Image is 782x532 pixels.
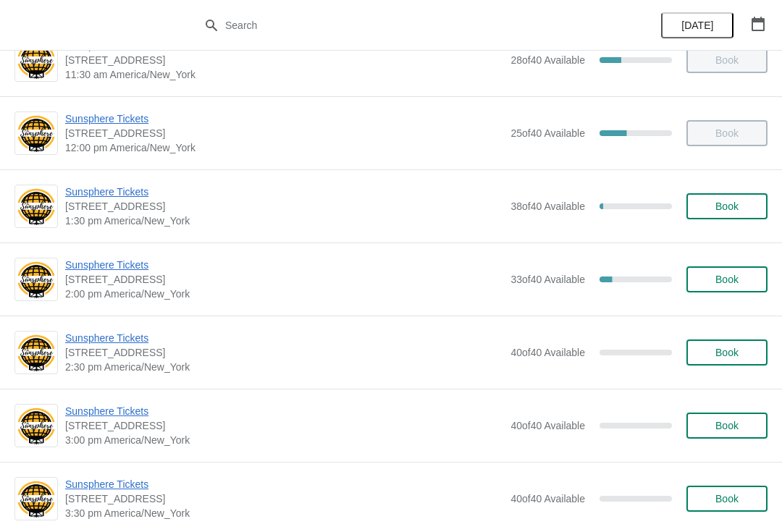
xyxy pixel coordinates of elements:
img: Sunsphere Tickets | 810 Clinch Avenue, Knoxville, TN, USA | 3:00 pm America/New_York [15,406,57,446]
button: Book [686,193,768,219]
img: Sunsphere Tickets | 810 Clinch Avenue, Knoxville, TN, USA | 11:30 am America/New_York [15,41,57,80]
span: Sunsphere Tickets [65,111,503,126]
span: Sunsphere Tickets [65,404,503,418]
span: Book [715,200,739,212]
button: Book [686,339,768,366]
button: Book [686,413,768,439]
button: Book [686,266,768,292]
span: 12:00 pm America/New_York [65,140,503,155]
span: 28 of 40 Available [510,54,585,66]
span: Book [715,274,739,285]
span: [STREET_ADDRESS] [65,199,503,214]
span: [STREET_ADDRESS] [65,418,503,433]
span: [DATE] [681,20,713,31]
span: 2:00 pm America/New_York [65,287,503,301]
span: [STREET_ADDRESS] [65,126,503,140]
span: 2:30 pm America/New_York [65,360,503,374]
span: [STREET_ADDRESS] [65,491,503,506]
img: Sunsphere Tickets | 810 Clinch Avenue, Knoxville, TN, USA | 12:00 pm America/New_York [15,114,57,153]
span: Book [715,420,739,431]
span: Sunsphere Tickets [65,477,503,491]
span: 33 of 40 Available [510,274,585,285]
button: Book [686,486,768,512]
span: 3:30 pm America/New_York [65,506,503,520]
span: [STREET_ADDRESS] [65,345,503,360]
span: 40 of 40 Available [510,493,585,504]
span: 40 of 40 Available [510,347,585,358]
span: 1:30 pm America/New_York [65,214,503,228]
span: Sunsphere Tickets [65,258,503,272]
img: Sunsphere Tickets | 810 Clinch Avenue, Knoxville, TN, USA | 2:00 pm America/New_York [15,260,57,300]
span: 11:30 am America/New_York [65,67,503,82]
img: Sunsphere Tickets | 810 Clinch Avenue, Knoxville, TN, USA | 3:30 pm America/New_York [15,479,57,519]
input: Search [224,12,586,38]
span: Sunsphere Tickets [65,331,503,345]
span: 3:00 pm America/New_York [65,433,503,447]
span: 40 of 40 Available [510,420,585,431]
span: Sunsphere Tickets [65,185,503,199]
span: Book [715,347,739,358]
button: [DATE] [661,12,733,38]
span: [STREET_ADDRESS] [65,53,503,67]
span: 38 of 40 Available [510,200,585,212]
img: Sunsphere Tickets | 810 Clinch Avenue, Knoxville, TN, USA | 2:30 pm America/New_York [15,333,57,373]
span: 25 of 40 Available [510,127,585,139]
span: Book [715,493,739,504]
img: Sunsphere Tickets | 810 Clinch Avenue, Knoxville, TN, USA | 1:30 pm America/New_York [15,187,57,227]
span: [STREET_ADDRESS] [65,272,503,287]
